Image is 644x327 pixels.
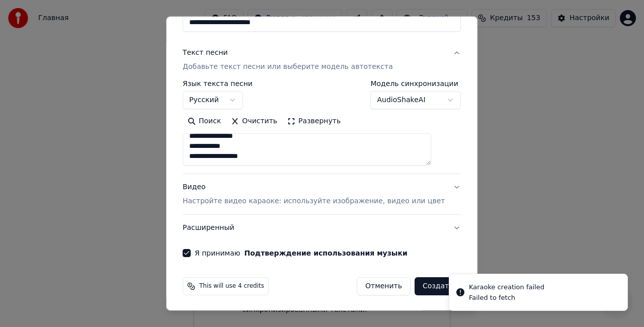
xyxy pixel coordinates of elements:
p: Добавьте текст песни или выберите модель автотекста [183,62,393,72]
label: Модель синхронизации [371,80,461,87]
div: Видео [183,182,445,206]
div: Текст песниДобавьте текст песни или выберите модель автотекста [183,80,461,174]
button: Создать [415,277,461,295]
span: This will use 4 credits [199,282,264,290]
p: Настройте видео караоке: используйте изображение, видео или цвет [183,196,445,206]
label: Я принимаю [195,250,408,257]
button: ВидеоНастройте видео караоке: используйте изображение, видео или цвет [183,174,461,214]
button: Отменить [357,277,411,295]
button: Расширенный [183,215,461,241]
button: Текст песниДобавьте текст песни или выберите модель автотекста [183,40,461,80]
button: Я принимаю [245,250,408,257]
button: Очистить [226,113,283,129]
label: Язык текста песни [183,80,253,87]
div: Текст песни [183,48,228,58]
button: Поиск [183,113,226,129]
button: Развернуть [282,113,346,129]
